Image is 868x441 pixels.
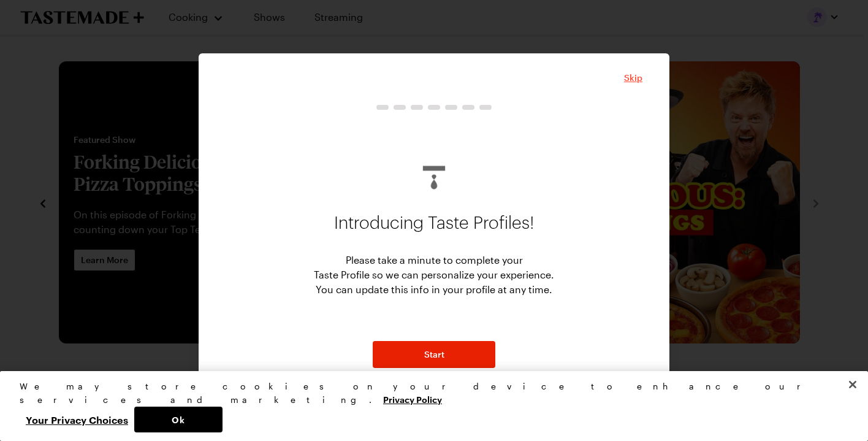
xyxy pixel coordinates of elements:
button: Close [624,72,642,84]
a: More information about your privacy, opens in a new tab [383,393,442,405]
div: We may store cookies on your device to enhance our services and marketing. [20,380,838,407]
span: Skip [624,72,642,84]
button: Your Privacy Choices [20,407,134,432]
span: Start [424,348,444,361]
button: Ok [134,407,223,432]
div: Privacy [20,380,838,432]
button: NextStepButton [373,341,495,368]
button: Close [839,371,866,398]
p: Please take a minute to complete your Taste Profile so we can personalize your experience. You ca... [314,253,554,297]
p: Introducing Taste Profiles! [334,204,535,243]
